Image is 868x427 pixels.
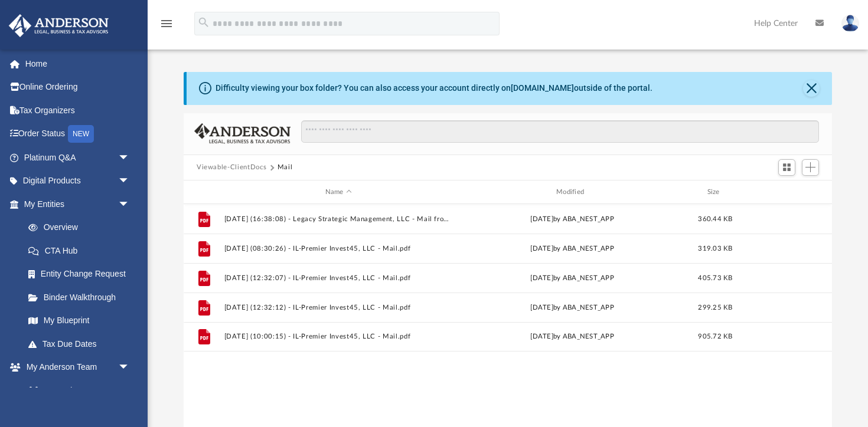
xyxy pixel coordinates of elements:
button: [DATE] (12:32:12) - IL-Premier Invest45, LLC - Mail.pdf [224,304,453,311]
span: 319.03 KB [698,245,732,252]
button: Add [802,159,820,176]
div: Size [692,187,739,198]
div: [DATE] by ABA_NEST_APP [458,214,687,225]
div: [DATE] by ABA_NEST_APP [458,332,687,343]
a: Tax Due Dates [17,332,148,356]
a: My Anderson Teamarrow_drop_down [8,356,142,379]
button: [DATE] (16:38:08) - Legacy Strategic Management, LLC - Mail from Internal Revenue Service.pdf [224,215,453,223]
i: search [197,16,210,29]
div: Difficulty viewing your box folder? You can also access your account directly on outside of the p... [216,82,652,94]
a: Platinum Q&Aarrow_drop_down [8,146,148,169]
button: Close [803,80,820,97]
span: arrow_drop_down [118,146,142,170]
a: Online Ordering [8,75,148,99]
a: My Anderson Team [17,379,136,402]
a: My Entitiesarrow_drop_down [8,192,148,216]
div: Modified [458,187,687,198]
a: Overview [17,216,148,239]
button: [DATE] (12:32:07) - IL-Premier Invest45, LLC - Mail.pdf [224,274,453,282]
button: Viewable-ClientDocs [197,162,266,173]
a: Digital Productsarrow_drop_down [8,169,148,193]
span: arrow_drop_down [118,356,142,380]
span: arrow_drop_down [118,169,142,193]
input: Search files and folders [301,120,819,143]
button: Mail [278,162,293,173]
button: [DATE] (08:30:26) - IL-Premier Invest45, LLC - Mail.pdf [224,245,453,252]
span: 360.44 KB [698,216,732,222]
span: 299.25 KB [698,304,732,311]
button: Switch to Grid View [778,159,796,176]
a: Order StatusNEW [8,122,148,146]
a: CTA Hub [17,239,148,262]
div: Name [224,187,453,198]
span: 905.72 KB [698,334,732,340]
a: Entity Change Request [17,262,148,286]
div: [DATE] by ABA_NEST_APP [458,273,687,284]
img: User Pic [841,15,859,32]
div: id [189,187,218,198]
div: NEW [68,125,94,143]
div: [DATE] by ABA_NEST_APP [458,303,687,313]
a: Home [8,52,148,75]
button: [DATE] (10:00:15) - IL-Premier Invest45, LLC - Mail.pdf [224,333,453,341]
a: [DOMAIN_NAME] [511,83,574,93]
a: My Blueprint [17,309,142,333]
a: menu [159,22,174,31]
a: Binder Walkthrough [17,285,148,309]
a: Tax Organizers [8,98,148,122]
div: [DATE] by ABA_NEST_APP [458,244,687,254]
img: Anderson Advisors Platinum Portal [5,14,112,37]
i: menu [159,17,174,31]
span: arrow_drop_down [118,192,142,216]
span: 405.73 KB [698,275,732,281]
div: id [744,187,827,198]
